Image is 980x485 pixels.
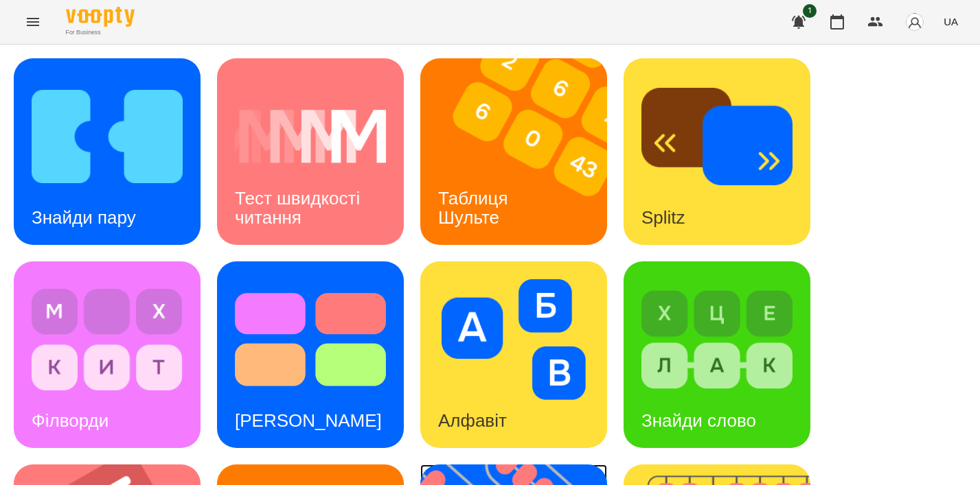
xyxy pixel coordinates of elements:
[641,76,793,197] img: Splitz
[438,410,507,431] h3: Алфавіт
[438,279,589,400] img: Алфавіт
[420,261,607,448] a: АлфавітАлфавіт
[235,279,386,400] img: Тест Струпа
[235,76,386,197] img: Тест швидкості читання
[803,4,817,18] span: 1
[32,207,136,228] h3: Знайди пару
[66,28,135,37] span: For Business
[16,5,49,38] button: Menu
[641,207,685,228] h3: Splitz
[641,410,756,431] h3: Знайди слово
[32,76,183,197] img: Знайди пару
[641,279,793,400] img: Знайди слово
[32,410,109,431] h3: Філворди
[944,14,958,29] span: UA
[14,261,201,448] a: ФілвордиФілворди
[420,58,607,245] a: Таблиця ШультеТаблиця Шульте
[235,410,382,431] h3: [PERSON_NAME]
[66,7,135,27] img: Voopty Logo
[438,188,513,227] h3: Таблиця Шульте
[235,188,365,227] h3: Тест швидкості читання
[217,58,404,245] a: Тест швидкості читанняТест швидкості читання
[32,279,183,400] img: Філворди
[217,261,404,448] a: Тест Струпа[PERSON_NAME]
[624,58,810,245] a: SplitzSplitz
[14,58,201,245] a: Знайди паруЗнайди пару
[905,12,924,32] img: avatar_s.png
[624,261,810,448] a: Знайди словоЗнайди слово
[938,9,964,34] button: UA
[420,58,624,245] img: Таблиця Шульте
